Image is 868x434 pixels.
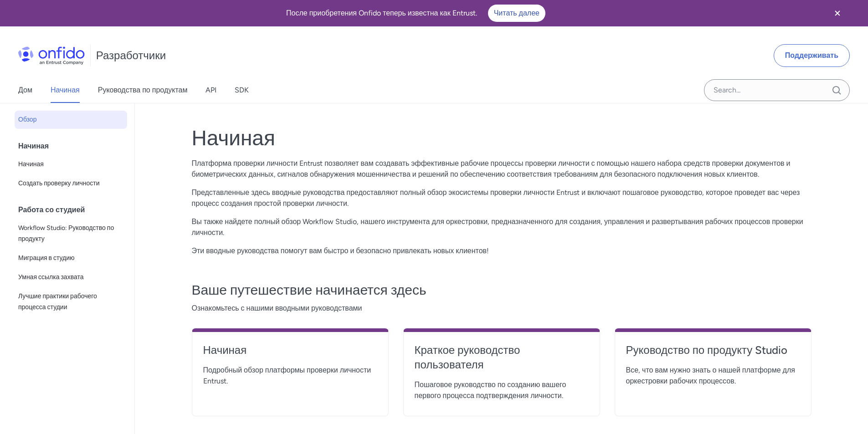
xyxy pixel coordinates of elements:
a: Руководства по продуктам [98,77,188,103]
font: Начиная [18,160,44,168]
button: Закрыть баннер [821,2,854,25]
font: Руководство по продукту Studio [626,343,788,357]
font: Миграция в студию [18,254,75,262]
font: Разработчики [96,49,166,62]
a: Поддерживать [774,44,850,67]
a: Обзор [15,111,127,129]
svg: Закрыть баннер [832,8,843,19]
font: Создать проверку личности [18,179,100,187]
font: Пошаговое руководство по созданию вашего первого процесса подтверждения личности. [415,380,566,400]
font: Все, что вам нужно знать о нашей платформе для оркестровки рабочих процессов. [626,366,795,385]
font: SDK [235,86,249,94]
a: Дом [18,77,32,103]
font: Работа со студией [18,205,85,214]
font: Начиная [51,86,80,94]
img: Логотип Онфидо [18,46,85,65]
a: API [205,77,216,103]
a: Начиная [15,155,127,174]
font: Читать далее [494,9,539,17]
input: Onfido search input field [704,79,850,101]
font: Дом [18,86,32,94]
a: Миграция в студию [15,249,127,267]
a: Руководство по продукту Studio [626,343,800,365]
a: Умная ссылка захвата [15,268,127,286]
font: Ваше путешествие начинается здесь [192,281,426,298]
font: API [205,86,216,94]
a: SDK [235,77,249,103]
font: Обзор [18,116,36,123]
font: Ознакомьтесь с нашими вводными руководствами [192,304,362,312]
font: Краткое руководство пользователя [415,343,520,371]
a: Начиная [51,77,80,103]
a: Лучшие практики рабочего процесса студии [15,287,127,317]
font: Платформа проверки личности Entrust позволяет вам создавать эффективные рабочие процессы проверки... [192,159,791,179]
font: Поддерживать [785,51,838,60]
font: Лучшие практики рабочего процесса студии [18,292,97,311]
a: Создать проверку личности [15,174,127,193]
font: Начиная [192,125,275,151]
font: Руководства по продуктам [98,86,188,94]
font: Представленные здесь вводные руководства предоставляют полный обзор экосистемы проверки личности ... [192,188,800,208]
font: Workflow Studio: Руководство по продукту [18,224,114,243]
font: После приобретения Onfido теперь известна как Entrust. [286,9,477,17]
font: Умная ссылка захвата [18,273,83,281]
a: Начиная [203,343,377,365]
a: Читать далее [488,5,545,22]
a: Краткое руководство пользователя [415,343,589,379]
a: Workflow Studio: Руководство по продукту [15,219,127,248]
font: Эти вводные руководства помогут вам быстро и безопасно привлекать новых клиентов! [192,246,489,255]
font: Вы также найдете полный обзор Workflow Studio, нашего инструмента для оркестровки, предназначенно... [192,217,803,237]
font: Начиная [18,142,49,150]
font: Начиная [203,343,247,357]
font: Подробный обзор платформы проверки личности Entrust. [203,366,371,385]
